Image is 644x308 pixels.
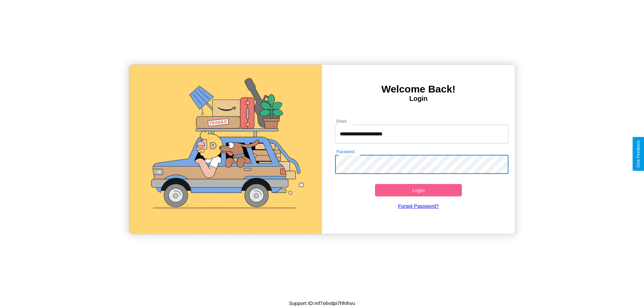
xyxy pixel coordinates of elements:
[336,118,347,124] label: Email
[322,95,515,103] h4: Login
[289,299,355,308] p: Support ID: mf7s6vdpi7hfrihvu
[375,184,462,196] button: Login
[129,65,322,234] img: gif
[332,196,505,215] a: Forgot Password?
[322,83,515,95] h3: Welcome Back!
[336,149,354,155] label: Password
[636,140,641,168] div: Give Feedback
